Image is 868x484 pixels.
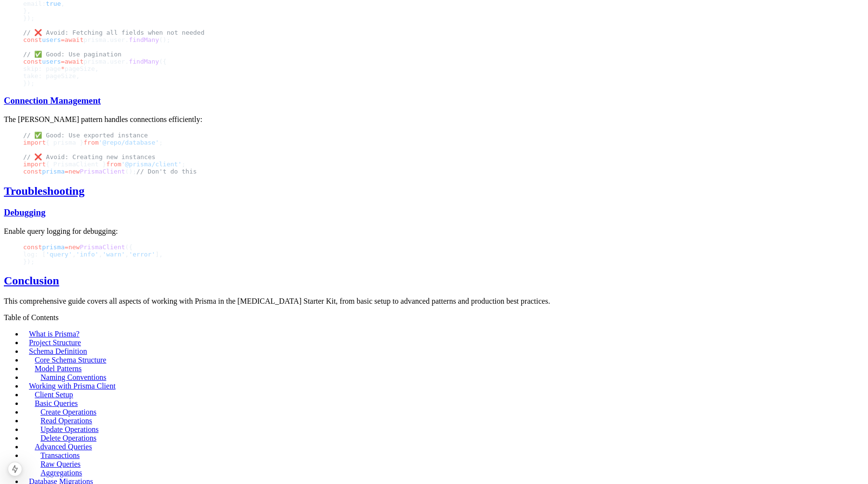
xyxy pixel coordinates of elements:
a: Client Setup [35,390,73,399]
a: Advanced Queries [35,443,92,451]
span: '@prisma/client' [122,161,182,168]
span: prisma.user. [83,58,129,65]
span: import [23,161,46,168]
p: This comprehensive guide covers all aspects of working with Prisma in the [MEDICAL_DATA] Starter ... [4,297,864,306]
span: = [61,58,65,65]
span: const [23,58,42,65]
span: findMany [129,36,159,43]
span: prisma.user. [83,36,129,43]
span: }); [23,258,34,265]
span: ({ [125,243,133,251]
span: }); [23,14,34,22]
span: 'error' [129,251,155,258]
span: ; [159,139,163,146]
a: Debugging [4,207,45,217]
p: The [PERSON_NAME] pattern handles connections efficiently: [4,115,864,124]
span: await [65,36,83,43]
span: const [23,168,42,175]
span: const [23,36,42,43]
span: findMany [129,58,159,65]
div: Table of Contents [4,313,864,322]
span: 'query' [46,251,72,258]
span: await [65,58,83,65]
span: // ❌ Avoid: Creating new instances [23,153,155,161]
span: skip: page [23,65,61,72]
a: Naming Conventions [41,373,106,381]
span: take: pageSize, [23,72,80,80]
a: Schema Definition [29,347,87,355]
span: , [72,251,76,258]
span: (); [159,36,170,43]
span: }); [23,80,34,87]
a: Connection Management [4,95,101,106]
a: Raw Queries [41,460,81,468]
a: Project Structure [29,338,81,347]
span: = [65,243,68,251]
a: What is Prisma? [29,330,80,338]
span: from [106,161,121,168]
a: Create Operations [41,408,96,416]
span: }, [23,7,31,14]
span: (); [125,168,136,175]
a: Transactions [41,451,80,459]
span: PrismaClient [80,243,125,251]
a: Aggregations [41,469,82,477]
span: // ✅ Good: Use exported instance [23,132,148,139]
a: Model Patterns [35,364,81,373]
span: '@repo/database' [99,139,159,146]
span: ({ [159,58,167,65]
span: from [83,139,98,146]
a: Basic Queries [35,399,78,407]
span: // ✅ Good: Use pagination [23,51,122,58]
span: prisma [42,243,65,251]
span: { PrismaClient } [46,161,106,168]
a: Conclusion [4,274,59,287]
span: log: [ [23,251,46,258]
span: ], [155,251,163,258]
span: { prisma } [46,139,83,146]
span: // Don't do this [136,168,197,175]
span: ; [182,161,186,168]
span: import [23,139,46,146]
span: 'info' [76,251,99,258]
a: Troubleshooting [4,185,84,197]
a: Read Operations [41,417,92,425]
span: // ❌ Avoid: Fetching all fields when not needed [23,29,204,36]
a: Delete Operations [41,434,96,442]
span: 'warn' [102,251,125,258]
span: = [65,168,68,175]
span: const [23,243,42,251]
span: PrismaClient [80,168,125,175]
a: Core Schema Structure [35,356,106,364]
span: = [61,36,65,43]
p: Enable query logging for debugging: [4,227,864,236]
span: , [125,251,129,258]
a: Working with Prisma Client [29,382,116,390]
span: prisma [42,168,65,175]
span: new [68,243,80,251]
a: Update Operations [41,425,98,433]
span: users [42,58,61,65]
span: users [42,36,61,43]
span: pageSize, [65,65,98,72]
span: , [99,251,103,258]
span: new [68,168,80,175]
